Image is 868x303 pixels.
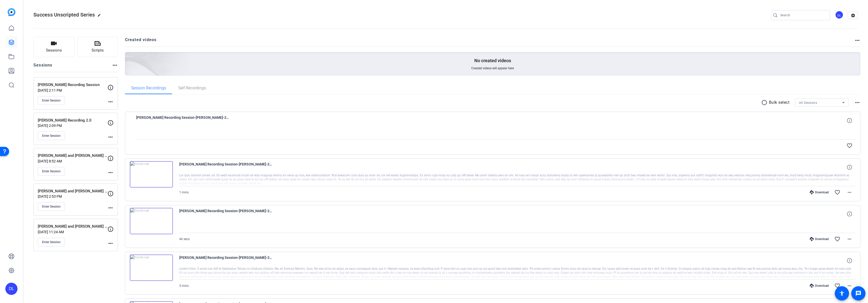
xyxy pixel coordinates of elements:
[77,37,118,57] button: Scripts
[846,189,853,195] mat-icon: more_horiz
[38,96,65,105] button: Enter Session
[130,255,173,281] img: thumb-nail
[839,290,845,296] mat-icon: accessibility
[178,86,206,90] span: Self Recordings
[5,283,17,295] div: DL
[179,191,189,194] span: 1 mins
[38,167,65,176] button: Enter Session
[807,237,831,241] div: Download
[179,208,273,220] span: [PERSON_NAME] Recording Session-[PERSON_NAME]-2025-08-25-12-15-44-241-1
[112,62,118,68] mat-icon: more_horiz
[179,255,273,267] span: [PERSON_NAME] Recording Session-[PERSON_NAME]-2025-08-25-12-15-44-241-0
[130,161,173,188] img: thumb-nail
[854,37,860,43] mat-icon: more_horiz
[8,8,15,16] img: blue-gradient.svg
[38,124,107,128] p: [DATE] 2:09 PM
[107,170,114,176] mat-icon: more_horiz
[834,283,840,289] mat-icon: favorite_border
[761,99,769,106] mat-icon: radio_button_unchecked
[42,205,61,209] span: Enter Session
[130,208,173,234] img: thumb-nail
[107,99,114,105] mat-icon: more_horiz
[107,240,114,246] mat-icon: more_horiz
[33,62,52,72] h2: Sessions
[38,159,107,163] p: [DATE] 8:52 AM
[807,284,831,288] div: Download
[769,99,790,106] p: Bulk select
[38,188,107,194] p: [PERSON_NAME] and [PERSON_NAME] Recording Session
[846,283,853,289] mat-icon: more_horiz
[855,290,861,296] mat-icon: message
[471,66,514,70] span: Created videos will appear here
[46,47,62,53] span: Sessions
[38,131,65,140] button: Enter Session
[179,284,189,288] span: 5 mins
[33,37,74,57] button: Sessions
[42,134,61,138] span: Enter Session
[834,236,840,242] mat-icon: favorite_border
[799,101,817,105] span: All Sessions
[38,88,107,92] p: [DATE] 2:11 PM
[38,153,107,159] p: [PERSON_NAME] and [PERSON_NAME] Recording Session
[835,11,843,19] div: DL
[125,37,855,47] h2: Created videos
[33,12,95,18] span: Success Unscripted Series
[38,224,107,229] p: [PERSON_NAME] and [PERSON_NAME] Recording Session
[68,2,189,112] img: Creted videos background
[42,98,61,103] span: Enter Session
[179,237,190,241] span: 46 secs
[107,134,114,140] mat-icon: more_horiz
[846,143,853,149] mat-icon: favorite_border
[42,240,61,244] span: Enter Session
[136,114,230,127] span: [PERSON_NAME] Recording Session-[PERSON_NAME]-2025-08-25-12-21-56-934-1
[38,82,107,88] p: [PERSON_NAME] Recording Session
[131,86,166,90] span: Session Recordings
[179,161,273,173] span: [PERSON_NAME] Recording Session-[PERSON_NAME]-2025-08-25-12-21-56-934-0
[807,190,831,194] div: Download
[38,117,107,123] p: [PERSON_NAME] Recording 2.0
[834,189,840,195] mat-icon: favorite_border
[854,99,860,106] mat-icon: more_horiz
[97,13,103,20] mat-icon: edit
[780,12,826,18] input: Search
[38,194,107,198] p: [DATE] 2:53 PM
[92,47,104,53] span: Scripts
[846,236,853,242] mat-icon: more_horiz
[835,11,844,20] ngx-avatar: Douglas Leblanc
[107,205,114,211] mat-icon: more_horiz
[38,238,65,246] button: Enter Session
[42,169,61,173] span: Enter Session
[38,230,107,234] p: [DATE] 11:24 AM
[848,12,858,19] mat-icon: settings
[474,58,511,64] p: No created videos
[38,202,65,211] button: Enter Session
